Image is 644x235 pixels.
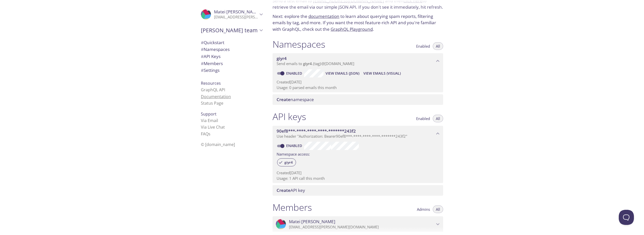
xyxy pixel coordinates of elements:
[273,94,443,105] div: Create namespace
[413,42,433,50] button: Enabled
[277,170,439,175] p: Created [DATE]
[273,216,443,232] div: Matei Lazar
[433,115,443,122] button: All
[201,46,204,52] span: #
[201,61,204,66] span: #
[197,39,266,46] div: Quickstart
[273,39,325,50] h1: Namespaces
[413,115,433,122] button: Enabled
[201,124,225,130] a: Via Live Chat
[197,6,266,23] div: Matei Lazar
[433,205,443,213] button: All
[285,143,304,148] a: Enabled
[361,69,403,77] button: View Emails (Visual)
[273,13,443,33] p: Next: explore the to learn about querying spam reports, filtering emails by tag, and more. If you...
[277,150,310,157] label: Namespace access:
[326,70,359,76] span: View Emails (JSON)
[363,70,401,76] span: View Emails (Visual)
[281,160,296,165] span: giyr4
[201,53,221,59] span: API Keys
[201,131,210,137] a: FAQ
[201,40,204,45] span: #
[201,27,258,34] span: [PERSON_NAME] team
[285,71,304,76] a: Enabled
[277,158,296,166] div: giyr4
[214,9,260,15] span: Matei [PERSON_NAME]
[324,69,361,77] button: View Emails (JSON)
[277,79,439,85] p: Created [DATE]
[197,24,266,37] div: Matei's team
[273,185,443,196] div: Create API Key
[197,46,266,53] div: Namespaces
[214,15,258,20] p: [EMAIL_ADDRESS][PERSON_NAME][DOMAIN_NAME]
[277,187,305,193] span: API key
[433,42,443,50] button: All
[289,225,435,230] p: [EMAIL_ADDRESS][PERSON_NAME][DOMAIN_NAME]
[201,87,225,93] a: GraphQL API
[273,53,443,69] div: giyr4 namespace
[277,97,314,102] span: namespace
[277,55,287,61] span: giyr4
[201,40,224,45] span: Quickstart
[208,131,210,137] span: s
[308,13,339,19] a: documentation
[201,142,235,147] span: © [DOMAIN_NAME]
[303,61,312,66] span: giyr4
[197,60,266,67] div: Members
[197,53,266,60] div: API Keys
[201,111,217,117] span: Support
[619,210,634,225] iframe: Help Scout Beacon - Open
[201,80,221,86] span: Resources
[331,26,373,32] a: GraphQL Playground
[201,61,223,66] span: Members
[201,67,220,73] span: Settings
[201,100,223,106] a: Status Page
[201,67,204,73] span: #
[201,94,231,99] a: Documentation
[289,219,335,224] span: Matei [PERSON_NAME]
[201,53,204,59] span: #
[277,187,290,193] span: Create
[277,85,439,90] p: Usage: 0 parsed emails this month
[277,97,290,102] span: Create
[277,61,354,66] span: Send emails to . {tag} @[DOMAIN_NAME]
[273,202,312,213] h1: Members
[273,111,306,122] h1: API keys
[197,67,266,74] div: Team Settings
[201,46,230,52] span: Namespaces
[414,205,433,213] button: Admins
[277,176,439,181] p: Usage: 1 API call this month
[201,118,218,123] a: Via Email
